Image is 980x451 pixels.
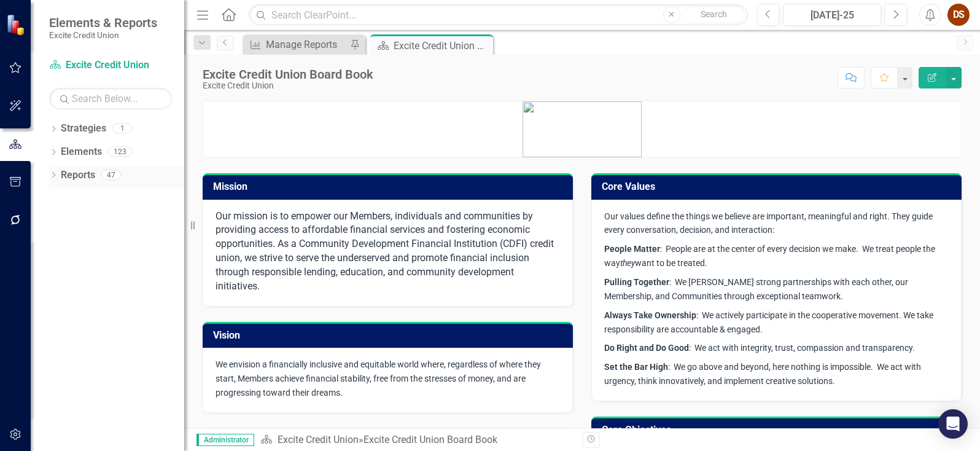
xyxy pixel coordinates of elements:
button: DS [947,4,970,26]
a: Excite Credit Union [49,58,172,73]
a: Manage Reports [246,37,347,52]
span: We envision a financially inclusive and equitable world where, regardless of where they start, Me... [216,359,541,398]
a: Excite Credit Union [278,434,359,445]
input: Search ClearPoint... [249,4,747,26]
span: : We [PERSON_NAME] strong partnerships with each other, our Membership, and Communities through e... [604,277,908,301]
small: Excite Credit Union [49,30,157,40]
a: Strategies [61,122,106,136]
span: Search [701,9,727,19]
div: [DATE]-25 [787,8,877,23]
span: : We act with integrity, trust, compassion and transparency. [604,343,915,353]
div: 123 [108,147,132,157]
div: 47 [101,170,121,180]
span: : We go above and beyond, here nothing is impossible. We act with urgency, think innovatively, an... [604,362,921,386]
img: mceclip1.png [523,101,642,157]
strong: Do Right and Do Good [604,343,689,353]
span: Administrator [196,434,254,446]
div: 1 [112,124,132,134]
strong: Set the Bar High [604,362,668,372]
div: Manage Reports [266,37,347,52]
div: Excite Credit Union [203,81,373,90]
button: [DATE]-25 [783,4,881,26]
span: Elements & Reports [49,15,157,30]
h3: Core Objectives [602,425,955,436]
div: Excite Credit Union Board Book [203,68,373,81]
img: ClearPoint Strategy [6,14,28,35]
div: Excite Credit Union Board Book [394,38,490,53]
div: » [260,433,573,447]
input: Search Below... [49,88,172,109]
span: Our values define the things we believe are important, meaningful and right. They guide every con... [604,211,933,235]
a: Elements [61,145,102,159]
em: they [620,258,635,268]
strong: People Matter [604,244,660,254]
strong: Pulling Together [604,277,669,287]
h3: Vision [213,330,567,341]
button: Search [683,6,745,23]
h3: Mission [213,181,567,192]
p: Our mission is to empower our Members, individuals and communities by providing access to afforda... [216,210,560,294]
div: Excite Credit Union Board Book [364,434,497,445]
span: : We actively participate in the cooperative movement. We take responsibility are accountable & e... [604,310,933,334]
div: Open Intercom Messenger [938,409,968,439]
span: : People are at the center of every decision we make. We treat people the way want to be treated. [604,244,935,268]
a: Reports [61,168,95,182]
h3: Core Values [602,181,955,192]
strong: Always Take Ownership [604,310,696,320]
